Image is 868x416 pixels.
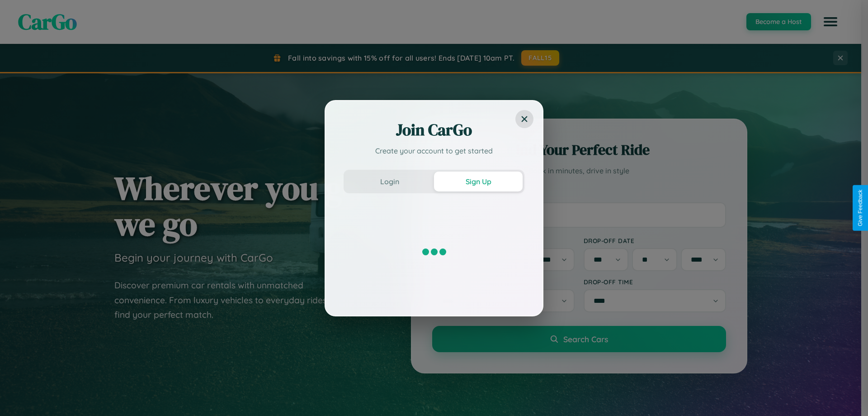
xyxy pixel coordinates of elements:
button: Login [345,172,434,191]
iframe: Intercom live chat [9,385,31,407]
p: Create your account to get started [344,145,524,156]
h2: Join CarGo [344,119,524,141]
div: Give Feedback [857,190,863,226]
button: Sign Up [434,172,523,191]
